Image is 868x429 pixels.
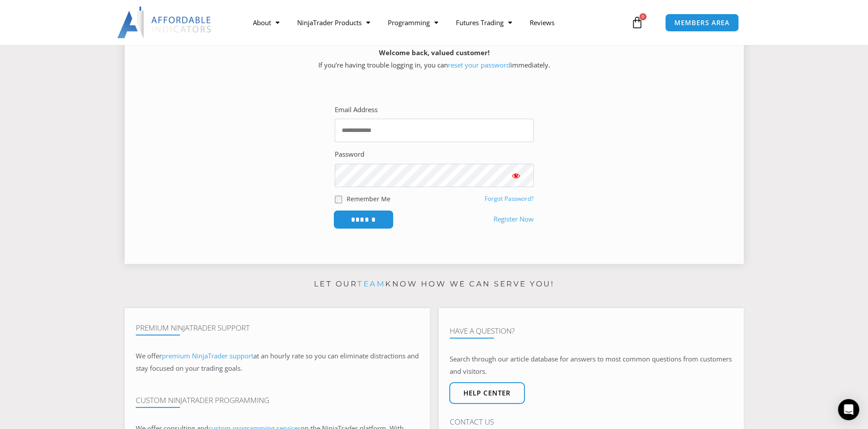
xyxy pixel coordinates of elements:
a: Programming [379,12,447,33]
button: Show password [498,164,534,187]
a: NinjaTrader Products [288,12,379,33]
a: 0 [618,10,657,35]
div: Open Intercom Messenger [838,399,859,420]
strong: Welcome back, valued customer! [379,48,489,57]
nav: Menu [244,12,628,33]
span: Help center [463,390,511,396]
h4: Premium NinjaTrader Support [136,324,419,332]
label: Email Address [335,104,378,116]
h4: Have A Question? [450,327,733,335]
a: MEMBERS AREA [665,14,739,32]
a: Forgot Password? [485,195,534,203]
a: Register Now [493,213,534,226]
p: Search through our article database for answers to most common questions from customers and visit... [450,353,733,378]
span: 0 [639,13,646,20]
a: team [357,279,385,288]
span: We offer [136,351,162,360]
a: Futures Trading [447,12,520,33]
a: premium NinjaTrader support [162,351,253,360]
h4: Custom NinjaTrader Programming [136,396,419,405]
a: About [244,12,288,33]
a: Help center [449,382,525,404]
p: Let our know how we can serve you! [125,277,744,291]
a: Reviews [520,12,563,33]
a: reset your password [448,60,510,69]
p: If you’re having trouble logging in, you can immediately. [140,47,728,71]
span: at an hourly rate so you can eliminate distractions and stay focused on your trading goals. [136,351,419,373]
label: Password [335,148,364,161]
span: MEMBERS AREA [674,19,730,26]
h4: Contact Us [450,418,733,426]
img: LogoAI | Affordable Indicators – NinjaTrader [117,7,212,38]
label: Remember Me [347,194,390,203]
